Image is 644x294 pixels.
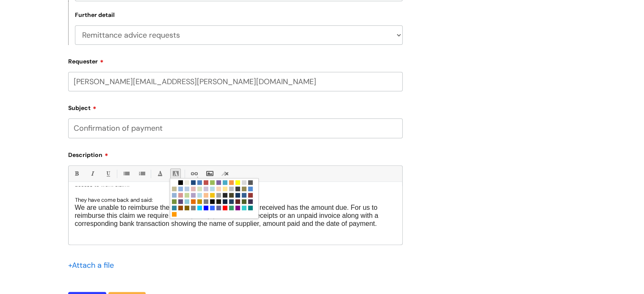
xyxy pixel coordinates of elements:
[71,168,82,179] a: Bold (Ctrl-B)
[155,168,165,179] a: Font Color
[87,168,97,179] a: Italic (Ctrl-I)
[121,168,131,179] a: • Unordered List (Ctrl-Shift-7)
[75,196,396,204] p: They have come back and said:
[75,11,115,19] label: Further detail
[220,168,230,179] a: Remove formatting (Ctrl-\)
[68,72,403,91] input: Email
[188,168,199,179] a: Link
[68,258,119,272] div: Attach a file
[136,168,147,179] a: 1. Ordered List (Ctrl-Shift-8)
[68,102,403,112] label: Subject
[68,55,403,65] label: Requester
[102,168,113,179] a: Underline(Ctrl-U)
[68,148,403,159] label: Description
[75,204,379,227] span: We are unable to reimburse the claim as the invoice we have received has the amount due. For us t...
[170,168,181,179] a: Back Color
[204,168,215,179] a: Insert Image...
